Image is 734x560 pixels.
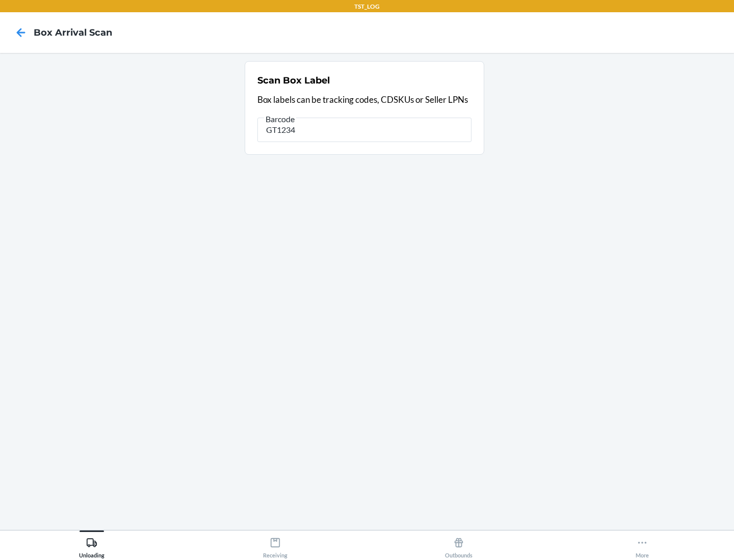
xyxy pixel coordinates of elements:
[183,530,367,558] button: Receiving
[257,74,330,87] h2: Scan Box Label
[264,114,296,124] span: Barcode
[367,530,550,558] button: Outbounds
[354,2,380,11] p: TST_LOG
[257,93,471,106] p: Box labels can be tracking codes, CDSKUs or Seller LPNs
[263,533,287,558] div: Receiving
[550,530,734,558] button: More
[636,533,649,558] div: More
[445,533,473,558] div: Outbounds
[79,533,104,558] div: Unloading
[34,26,112,39] h4: Box Arrival Scan
[257,118,471,142] input: Barcode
